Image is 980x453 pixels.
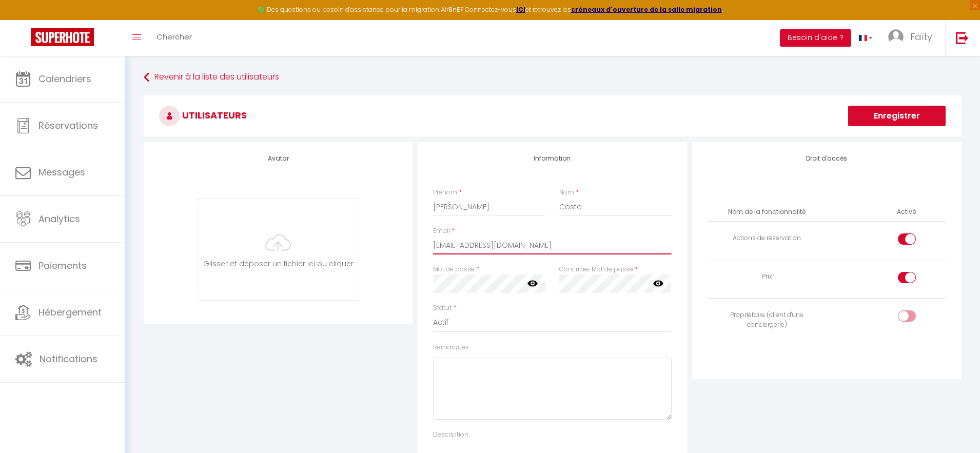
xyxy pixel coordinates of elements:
[8,4,39,35] button: Ouvrir le widget de chat LiveChat
[38,306,102,319] span: Hébergement
[159,155,397,162] h4: Avatar
[888,29,904,45] img: ...
[880,20,945,56] a: ... Faïty
[712,272,822,282] div: Prix
[559,188,574,198] label: Nom
[848,106,946,126] button: Enregistrer
[433,430,468,440] label: Description
[38,119,98,132] span: Réservations
[433,226,450,236] label: Email
[910,30,932,43] span: Faïty
[780,29,851,47] button: Besoin d'aide ?
[144,95,961,136] h3: Utilisateurs
[31,28,94,46] img: Super Booking
[559,265,633,274] label: Confirmer Mot de passe
[40,352,97,365] span: Notifications
[433,155,671,162] h4: Information
[149,20,200,56] a: Chercher
[712,310,822,330] div: Propriétaire (client d'une conciergerie)
[712,233,822,243] div: Actions de réservation
[433,265,475,274] label: Mot de passe
[708,203,827,221] th: Nom de la fonctionnalité
[433,343,469,352] label: Remarques
[38,72,91,85] span: Calendriers
[708,155,946,162] h4: Droit d'accès
[893,203,920,221] th: Activé
[956,31,969,44] img: logout
[144,68,961,87] a: Revenir à la liste des utilisateurs
[516,5,525,14] a: ICI
[38,166,85,179] span: Messages
[38,259,87,272] span: Paiements
[433,303,452,313] label: Statut
[433,188,457,198] label: Prénom
[38,212,80,225] span: Analytics
[156,31,192,42] span: Chercher
[571,5,722,14] a: créneaux d'ouverture de la salle migration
